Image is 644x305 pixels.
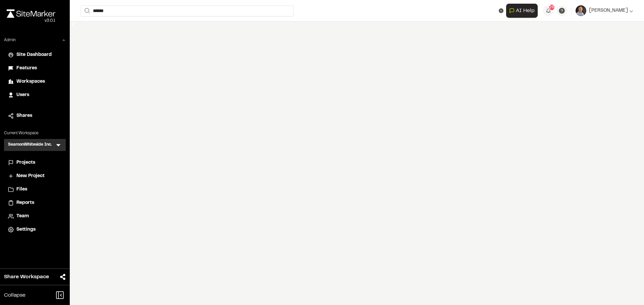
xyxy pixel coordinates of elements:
button: Open AI Assistant [506,4,538,18]
a: Files [8,186,62,193]
p: Admin [4,37,16,43]
a: Site Dashboard [8,51,62,59]
span: Site Dashboard [16,51,52,59]
h3: SeamonWhiteside Inc. [8,142,52,148]
a: Settings [8,226,62,233]
button: 26 [543,5,554,16]
a: Team [8,213,62,220]
span: Users [16,91,29,99]
span: [PERSON_NAME] [589,7,628,14]
img: User [576,5,586,16]
span: Shares [16,112,32,120]
a: Features [8,65,62,72]
a: Reports [8,199,62,207]
span: Team [16,213,29,220]
a: New Project [8,172,62,180]
span: New Project [16,172,45,180]
span: AI Help [516,7,535,15]
span: Collapse [4,291,25,299]
a: Projects [8,159,62,166]
div: Oh geez...please don't... [7,18,55,24]
button: [PERSON_NAME] [576,5,633,16]
p: Current Workspace [4,130,66,136]
a: Shares [8,112,62,120]
span: Workspaces [16,78,45,85]
span: Settings [16,226,36,233]
span: Reports [16,199,34,207]
span: Files [16,186,27,193]
span: Share Workspace [4,273,49,281]
div: Open AI Assistant [506,4,540,18]
button: Clear text [499,8,503,13]
img: rebrand.png [7,9,55,18]
span: 26 [549,4,554,10]
span: Features [16,65,37,72]
span: Projects [16,159,35,166]
a: Users [8,91,62,99]
button: Search [80,5,93,16]
a: Workspaces [8,78,62,85]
